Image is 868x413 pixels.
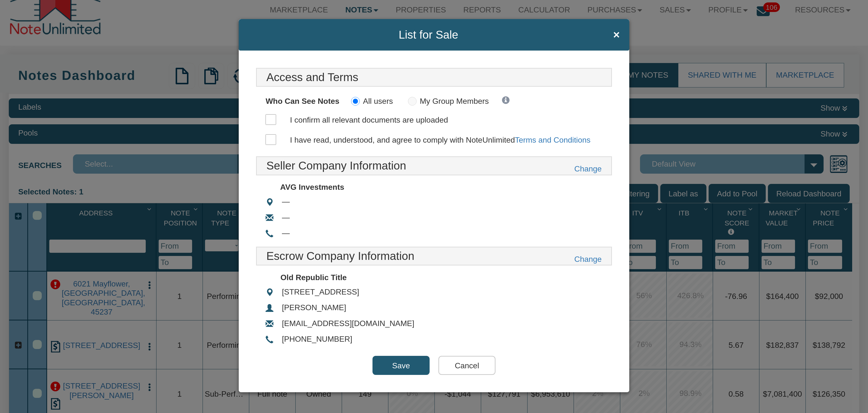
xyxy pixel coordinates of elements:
[290,130,599,150] label: I have read, understood, and agree to comply with NoteUnlimited
[613,29,620,41] span: ×
[408,97,417,106] input: My Group Members
[408,90,498,107] label: My Group Members
[574,164,602,173] a: Change
[266,92,349,107] label: Who Can See Notes
[266,71,602,84] h4: Access and Terms
[276,197,290,206] span: —
[276,303,346,312] span: [PERSON_NAME]
[351,90,403,107] label: All users
[351,97,360,106] input: All users
[276,287,359,296] span: [STREET_ADDRESS]
[276,213,290,222] span: —
[276,335,352,343] span: [PHONE_NUMBER]
[372,356,430,375] input: Save
[276,319,414,328] span: [EMAIL_ADDRESS][DOMAIN_NAME]
[266,250,414,262] h4: Escrow Company Information
[280,183,344,191] span: AVG Investments
[280,273,347,282] span: Old Republic Title
[276,229,290,237] span: —
[438,356,496,375] input: Cancel
[290,110,599,130] label: I confirm all relevant documents are uploaded
[266,159,406,172] h4: Seller Company Information
[574,255,602,264] a: Change
[248,29,609,41] span: List for Sale
[515,136,590,144] a: Terms and Conditions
